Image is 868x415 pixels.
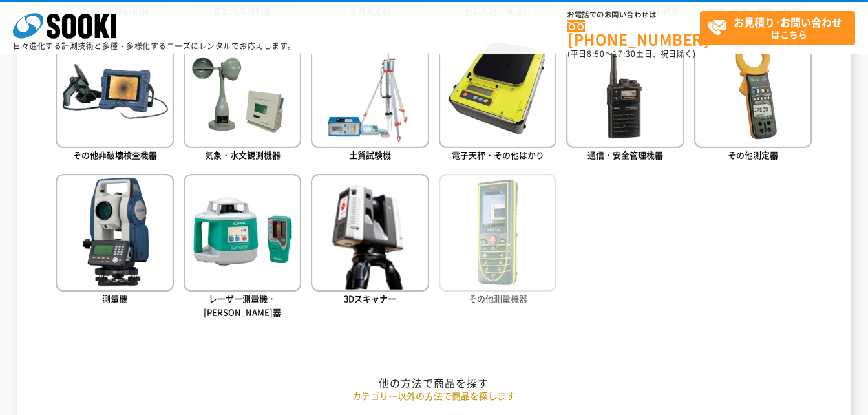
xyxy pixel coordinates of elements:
[311,30,429,164] a: 土質試験機
[184,174,301,321] a: レーザー測量機・[PERSON_NAME]器
[56,376,812,390] h2: 他の方法で商品を探す
[694,30,812,147] img: その他測定器
[344,292,396,304] span: 3Dスキャナー
[567,20,700,47] a: [PHONE_NUMBER]
[707,12,854,44] span: はこちら
[694,30,812,164] a: その他測定器
[311,174,429,292] img: 3Dスキャナー
[566,30,684,147] img: 通信・安全管理機器
[184,174,301,292] img: レーザー測量機・墨出器
[56,30,173,147] img: その他非破壊検査機器
[613,48,636,59] span: 17:30
[13,42,296,50] p: 日々進化する計測技術と多種・多様化するニーズにレンタルでお応えします。
[56,174,173,308] a: 測量機
[567,11,700,19] span: お電話でのお問い合わせは
[73,149,157,161] span: その他非破壊検査機器
[204,292,281,318] span: レーザー測量機・[PERSON_NAME]器
[311,174,429,308] a: 3Dスキャナー
[728,149,778,161] span: その他測定器
[700,11,855,45] a: お見積り･お問い合わせはこちら
[56,389,812,403] p: カテゴリー以外の方法で商品を探します
[184,30,301,147] img: 気象・水文観測機器
[439,174,556,292] img: その他測量機器
[566,30,684,164] a: 通信・安全管理機器
[311,30,429,147] img: 土質試験機
[439,30,556,164] a: 電子天秤・その他はかり
[349,149,391,161] span: 土質試験機
[734,14,842,30] strong: お見積り･お問い合わせ
[56,30,173,164] a: その他非破壊検査機器
[587,149,663,161] span: 通信・安全管理機器
[567,48,695,59] span: (平日 ～ 土日、祝日除く)
[469,292,527,304] span: その他測量機器
[102,292,127,304] span: 測量機
[56,174,173,292] img: 測量機
[587,48,605,59] span: 8:50
[452,149,544,161] span: 電子天秤・その他はかり
[184,30,301,164] a: 気象・水文観測機器
[205,149,281,161] span: 気象・水文観測機器
[439,174,556,308] a: その他測量機器
[439,30,556,147] img: 電子天秤・その他はかり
